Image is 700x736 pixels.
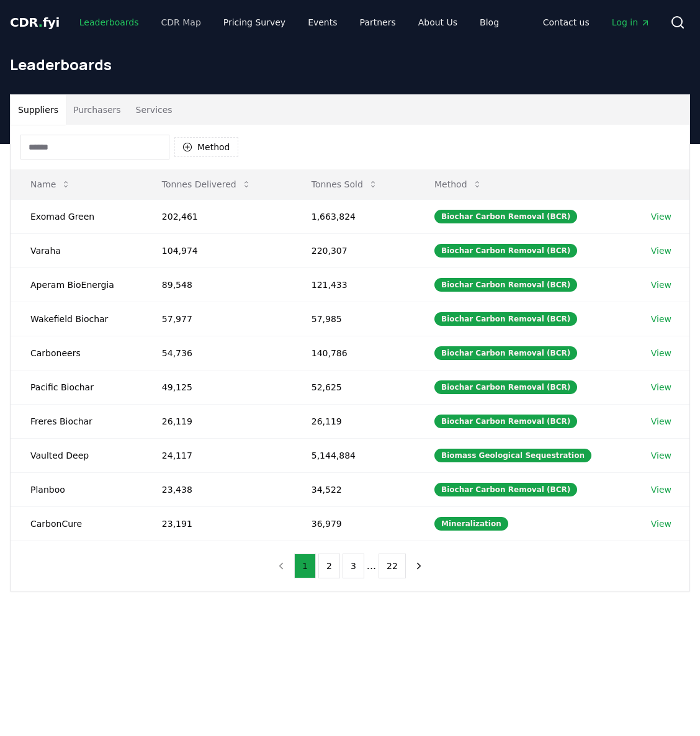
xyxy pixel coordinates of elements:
[70,11,509,34] nav: Main
[292,199,415,233] td: 1,663,824
[10,14,60,31] a: CDR.fyi
[142,404,292,438] td: 26,119
[292,438,415,472] td: 5,144,884
[292,267,415,302] td: 121,433
[142,302,292,336] td: 57,977
[11,506,142,541] td: CarbonCure
[20,172,81,197] button: Name
[434,278,577,292] div: Biochar Carbon Removal (BCR)
[142,199,292,233] td: 202,461
[533,11,599,34] a: Contact us
[142,472,292,506] td: 23,438
[11,404,142,438] td: Freres Biochar
[651,483,671,496] a: View
[434,449,591,462] div: Biomass Geological Sequestration
[367,559,376,573] li: ...
[292,302,415,336] td: 57,985
[651,381,671,393] a: View
[142,267,292,302] td: 89,548
[142,438,292,472] td: 24,117
[651,210,671,223] a: View
[174,137,238,157] button: Method
[318,554,340,578] button: 2
[434,346,577,360] div: Biochar Carbon Removal (BCR)
[152,172,261,197] button: Tonnes Delivered
[533,11,660,34] nav: Main
[292,404,415,438] td: 26,119
[651,279,671,291] a: View
[651,415,671,428] a: View
[343,554,364,578] button: 3
[434,415,577,428] div: Biochar Carbon Removal (BCR)
[11,370,142,404] td: Pacific Biochar
[434,210,577,223] div: Biochar Carbon Removal (BCR)
[292,336,415,370] td: 140,786
[651,313,671,325] a: View
[408,554,429,578] button: next page
[424,172,492,197] button: Method
[651,347,671,359] a: View
[142,370,292,404] td: 49,125
[213,11,295,34] a: Pricing Survey
[651,449,671,462] a: View
[11,472,142,506] td: Planboo
[142,336,292,370] td: 54,736
[11,267,142,302] td: Aperam BioEnergia
[294,554,316,578] button: 1
[10,15,60,30] span: CDR fyi
[408,11,467,34] a: About Us
[66,95,128,125] button: Purchasers
[434,483,577,496] div: Biochar Carbon Removal (BCR)
[292,472,415,506] td: 34,522
[292,506,415,541] td: 36,979
[11,95,66,125] button: Suppliers
[128,95,180,125] button: Services
[11,199,142,233] td: Exomad Green
[11,233,142,267] td: Varaha
[292,233,415,267] td: 220,307
[10,55,690,74] h1: Leaderboards
[434,380,577,394] div: Biochar Carbon Removal (BCR)
[151,11,211,34] a: CDR Map
[38,15,43,30] span: .
[651,245,671,257] a: View
[142,506,292,541] td: 23,191
[350,11,406,34] a: Partners
[11,336,142,370] td: Carboneers
[298,11,347,34] a: Events
[379,554,406,578] button: 22
[651,518,671,530] a: View
[434,517,508,531] div: Mineralization
[11,302,142,336] td: Wakefield Biochar
[434,312,577,326] div: Biochar Carbon Removal (BCR)
[292,370,415,404] td: 52,625
[142,233,292,267] td: 104,974
[470,11,509,34] a: Blog
[11,438,142,472] td: Vaulted Deep
[70,11,149,34] a: Leaderboards
[434,244,577,258] div: Biochar Carbon Removal (BCR)
[602,11,660,34] a: Log in
[302,172,388,197] button: Tonnes Sold
[612,16,650,29] span: Log in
